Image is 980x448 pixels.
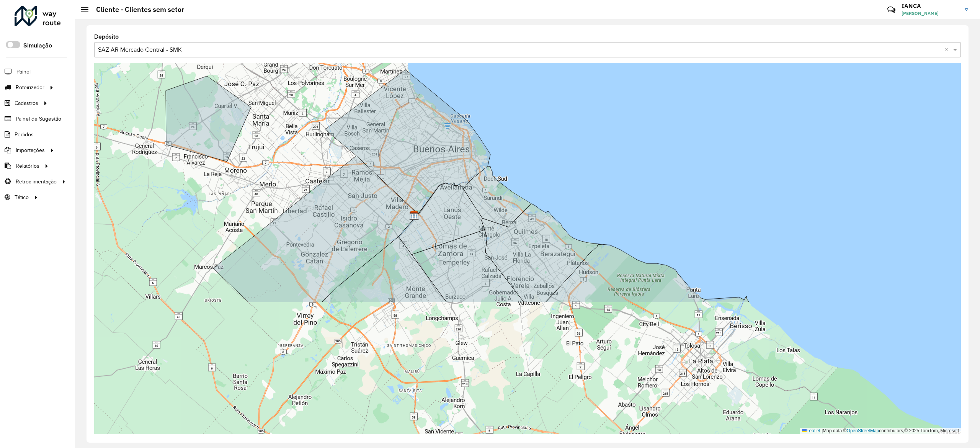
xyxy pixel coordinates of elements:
span: Painel [16,68,31,76]
span: | [822,428,823,433]
a: Contato Rápido [883,2,900,18]
span: Pedidos [15,131,34,139]
a: Leaflet [802,428,820,433]
span: [PERSON_NAME] [902,10,959,17]
span: Retroalimentação [16,178,57,186]
h3: IANCA [902,2,959,10]
label: Simulação [23,41,52,50]
div: Map data © contributors,© 2025 TomTom, Microsoft [800,428,961,434]
a: OpenStreetMap [847,428,879,433]
span: Roteirizador [16,83,44,92]
span: Tático [15,193,29,201]
h2: Cliente - Clientes sem setor [88,5,184,14]
span: Cadastros [15,99,38,107]
span: Painel de Sugestão [16,115,61,123]
label: Depósito [94,32,119,41]
span: Relatórios [16,162,39,170]
span: Importações [16,146,45,154]
span: Clear all [945,45,951,54]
